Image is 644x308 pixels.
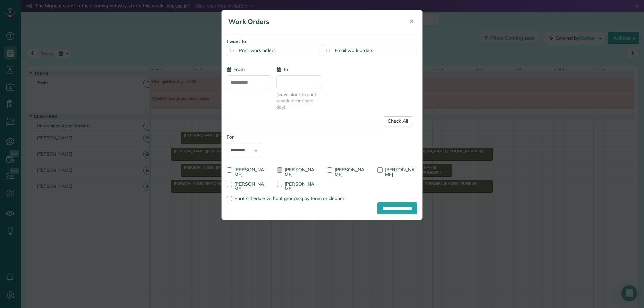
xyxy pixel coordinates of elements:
[285,167,314,177] span: [PERSON_NAME]
[227,134,261,140] label: For
[285,181,314,192] span: [PERSON_NAME]
[234,167,264,177] span: [PERSON_NAME]
[326,49,330,52] input: Email work orders
[384,116,412,126] a: Check All
[335,47,373,53] span: Email work orders
[234,195,344,201] span: Print schedule without grouping by team or cleaner
[227,39,246,44] strong: I want to
[276,66,288,73] label: To
[230,49,233,52] input: Print work orders
[335,167,364,177] span: [PERSON_NAME]
[228,17,399,26] h5: Work Orders
[409,18,414,25] span: ✕
[234,181,264,192] span: [PERSON_NAME]
[385,167,415,177] span: [PERSON_NAME]
[227,66,245,73] label: From
[276,91,322,110] span: (leave blank to print schedule for single day)
[239,47,276,53] span: Print work orders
